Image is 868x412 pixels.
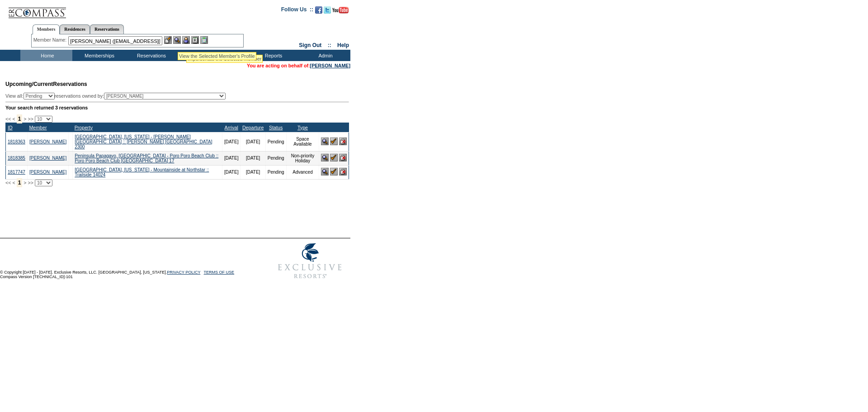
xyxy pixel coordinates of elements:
[321,154,329,161] img: View Reservation
[12,116,15,122] span: <
[298,50,350,61] td: Admin
[75,125,93,130] a: Property
[321,168,329,175] img: View Reservation
[164,36,172,44] img: b_edit.gif
[191,36,199,44] img: Reservations
[33,36,68,44] div: Member Name:
[24,180,26,185] span: >
[179,53,255,59] div: View the Selected Member's Profile
[315,6,322,14] img: Become our fan on Facebook
[167,270,200,275] a: PRIVACY POLICY
[28,180,33,185] span: >>
[321,137,329,145] img: View Reservation
[200,36,208,44] img: b_calculator.gif
[12,180,15,185] span: <
[265,132,286,151] td: Pending
[337,42,349,48] a: Help
[310,63,350,68] a: [PERSON_NAME]
[330,154,338,161] img: Confirm Reservation
[17,178,23,187] span: 1
[339,154,347,161] img: Cancel Reservation
[241,165,265,179] td: [DATE]
[339,168,347,175] img: Cancel Reservation
[5,180,11,185] span: <<
[29,139,66,144] a: [PERSON_NAME]
[90,24,124,34] a: Reservations
[339,137,347,145] img: Cancel Reservation
[281,5,313,16] td: Follow Us ::
[75,134,212,149] a: [GEOGRAPHIC_DATA], [US_STATE] - [PERSON_NAME][GEOGRAPHIC_DATA] :: [PERSON_NAME] [GEOGRAPHIC_DATA]...
[5,81,87,87] span: Reservations
[286,151,319,165] td: Non-priority Holiday
[246,50,298,61] td: Reports
[269,238,350,284] img: Exclusive Resorts
[8,156,25,161] a: 1818385
[241,132,265,151] td: [DATE]
[297,125,308,130] a: Type
[204,270,235,275] a: TERMS OF USE
[8,139,25,144] a: 1818363
[286,165,319,179] td: Advanced
[222,165,240,179] td: [DATE]
[124,50,176,61] td: Reservations
[29,156,66,161] a: [PERSON_NAME]
[225,125,238,130] a: Arrival
[265,151,286,165] td: Pending
[269,125,283,130] a: Status
[75,167,209,177] a: [GEOGRAPHIC_DATA], [US_STATE] - Mountainside at Northstar :: Trailside 14024
[20,50,72,61] td: Home
[242,125,264,130] a: Departure
[332,7,349,14] img: Subscribe to our YouTube Channel
[29,125,47,130] a: Member
[8,170,25,175] a: 1817747
[330,137,338,145] img: Confirm Reservation
[299,42,321,48] a: Sign Out
[60,24,90,34] a: Residences
[33,24,60,34] a: Members
[5,116,11,122] span: <<
[5,81,53,87] span: Upcoming/Current
[29,170,66,175] a: [PERSON_NAME]
[17,114,23,123] span: 1
[330,168,338,175] img: Confirm Reservation
[247,63,350,68] font: You are acting on behalf of:
[222,132,240,151] td: [DATE]
[324,9,331,14] a: Follow us on Twitter
[222,151,240,165] td: [DATE]
[265,165,286,179] td: Pending
[324,6,331,14] img: Follow us on Twitter
[72,50,124,61] td: Memberships
[315,9,322,14] a: Become our fan on Facebook
[328,42,331,48] span: ::
[5,93,230,99] div: View all: reservations owned by:
[332,9,349,14] a: Subscribe to our YouTube Channel
[75,153,218,163] a: Peninsula Papagayo, [GEOGRAPHIC_DATA] - Poro Poro Beach Club :: Poro Poro Beach Club [GEOGRAPHIC_...
[24,116,26,122] span: >
[28,116,33,122] span: >>
[176,50,246,61] td: Vacation Collection
[173,36,181,44] img: View
[5,105,349,110] div: Your search returned 3 reservations
[182,36,190,44] img: Impersonate
[241,151,265,165] td: [DATE]
[8,125,13,130] a: ID
[286,132,319,151] td: Space Available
